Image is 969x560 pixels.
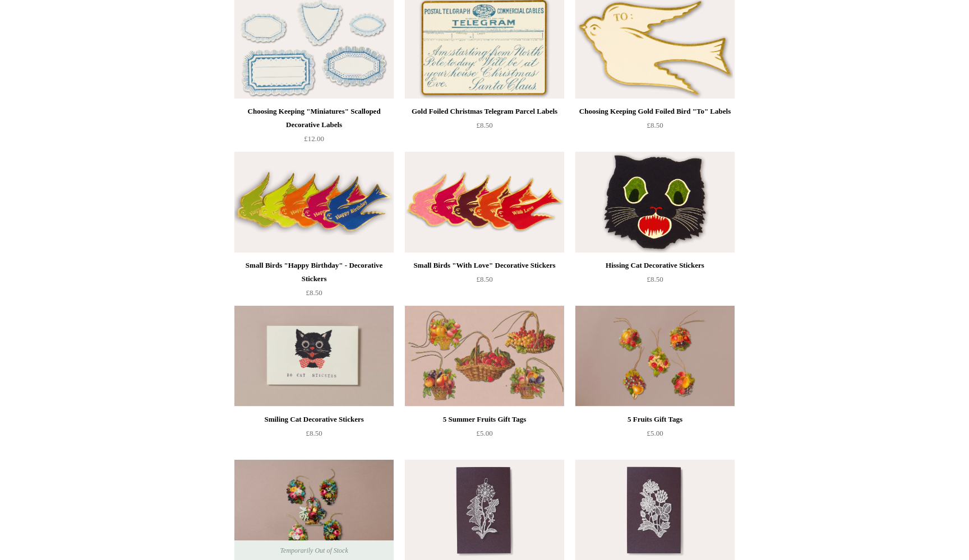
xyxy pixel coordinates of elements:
a: Small Birds "With Love" Decorative Stickers Small Birds "With Love" Decorative Stickers [405,152,564,253]
a: Hissing Cat Decorative Stickers £8.50 [575,259,735,305]
img: 5 Fruits Gift Tags [575,306,735,407]
div: 5 Summer Fruits Gift Tags [408,413,561,426]
span: £8.50 [647,275,663,283]
a: 5 Fruits Gift Tags £5.00 [575,413,735,459]
a: Choosing Keeping Gold Foiled Bird "To" Labels £8.50 [575,105,735,151]
div: Choosing Keeping Gold Foiled Bird "To" Labels [578,105,732,118]
span: £8.50 [306,429,322,437]
span: £8.50 [306,288,322,297]
a: Small Birds "Happy Birthday" - Decorative Stickers Small Birds "Happy Birthday" - Decorative Stic... [234,152,394,253]
div: Hissing Cat Decorative Stickers [578,259,732,272]
div: Choosing Keeping "Miniatures" Scalloped Decorative Labels [237,105,391,132]
span: £8.50 [647,121,663,129]
div: Gold Foiled Christmas Telegram Parcel Labels [408,105,561,118]
span: £5.00 [647,429,663,437]
a: 5 Fruits Gift Tags 5 Fruits Gift Tags [575,306,735,407]
a: Small Birds "Happy Birthday" - Decorative Stickers £8.50 [234,259,394,305]
div: 5 Fruits Gift Tags [578,413,732,426]
a: Small Birds "With Love" Decorative Stickers £8.50 [405,259,564,305]
a: Smiling Cat Decorative Stickers Smiling Cat Decorative Stickers [234,306,394,407]
a: 5 Summer Fruits Gift Tags 5 Summer Fruits Gift Tags [405,306,564,407]
a: Choosing Keeping "Miniatures" Scalloped Decorative Labels £12.00 [234,105,394,151]
div: Small Birds "Happy Birthday" - Decorative Stickers [237,259,391,286]
div: Small Birds "With Love" Decorative Stickers [408,259,561,272]
a: Gold Foiled Christmas Telegram Parcel Labels £8.50 [405,105,564,151]
span: £5.00 [476,429,492,437]
span: £8.50 [476,121,492,129]
span: £8.50 [476,275,492,283]
div: Smiling Cat Decorative Stickers [237,413,391,426]
a: 5 Summer Fruits Gift Tags £5.00 [405,413,564,459]
img: Smiling Cat Decorative Stickers [234,306,394,407]
span: £12.00 [304,134,324,143]
a: Hissing Cat Decorative Stickers Hissing Cat Decorative Stickers [575,152,735,253]
img: Small Birds "With Love" Decorative Stickers [405,152,564,253]
img: 5 Summer Fruits Gift Tags [405,306,564,407]
a: Smiling Cat Decorative Stickers £8.50 [234,413,394,459]
img: Small Birds "Happy Birthday" - Decorative Stickers [234,152,394,253]
img: Hissing Cat Decorative Stickers [575,152,735,253]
